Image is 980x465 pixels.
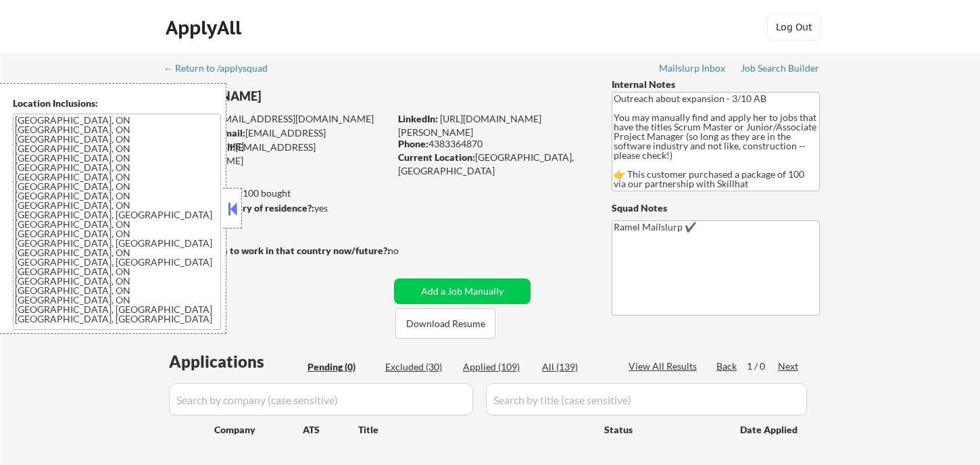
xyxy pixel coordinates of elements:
[164,64,280,73] div: ← Return to /applysquad
[542,360,610,374] div: All (139)
[358,423,591,437] div: Title
[385,360,453,374] div: Excluded (30)
[740,423,800,437] div: Date Applied
[629,360,701,373] div: View All Results
[303,423,358,437] div: ATS
[778,360,800,373] div: Next
[164,201,385,215] div: yes
[463,360,531,374] div: Applied (109)
[308,360,375,374] div: Pending (0)
[166,112,389,126] div: [EMAIL_ADDRESS][DOMAIN_NAME]
[716,360,738,373] div: Back
[741,63,820,76] a: Job Search Builder
[747,360,778,373] div: 1 / 0
[398,138,428,149] strong: Phone:
[398,151,589,177] div: [GEOGRAPHIC_DATA], [GEOGRAPHIC_DATA]
[166,16,245,39] div: ApplyAll
[659,64,727,73] div: Mailslurp Inbox
[214,423,303,437] div: Company
[394,278,531,304] button: Add a Job Manually
[395,308,495,339] button: Download Resume
[165,88,443,105] div: [PERSON_NAME]
[767,14,821,41] button: Log Out
[659,63,727,76] a: Mailslurp Inbox
[398,151,475,163] strong: Current Location:
[169,383,473,416] input: Search by company (case sensitive)
[164,187,389,200] div: 109 sent / 100 bought
[741,64,820,73] div: Job Search Builder
[398,137,589,151] div: 4383364870
[165,141,389,167] div: [EMAIL_ADDRESS][DOMAIN_NAME]
[164,63,280,76] a: ← Return to /applysquad
[612,78,820,91] div: Internal Notes
[166,126,389,153] div: [EMAIL_ADDRESS][DOMAIN_NAME]
[612,201,820,215] div: Squad Notes
[604,417,720,441] div: Status
[13,97,221,110] div: Location Inclusions:
[398,113,541,138] a: [URL][DOMAIN_NAME][PERSON_NAME]
[486,383,807,416] input: Search by title (case sensitive)
[398,113,438,124] strong: LinkedIn:
[388,244,426,258] div: no
[169,353,303,370] div: Applications
[165,245,390,256] strong: Will need Visa to work in that country now/future?:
